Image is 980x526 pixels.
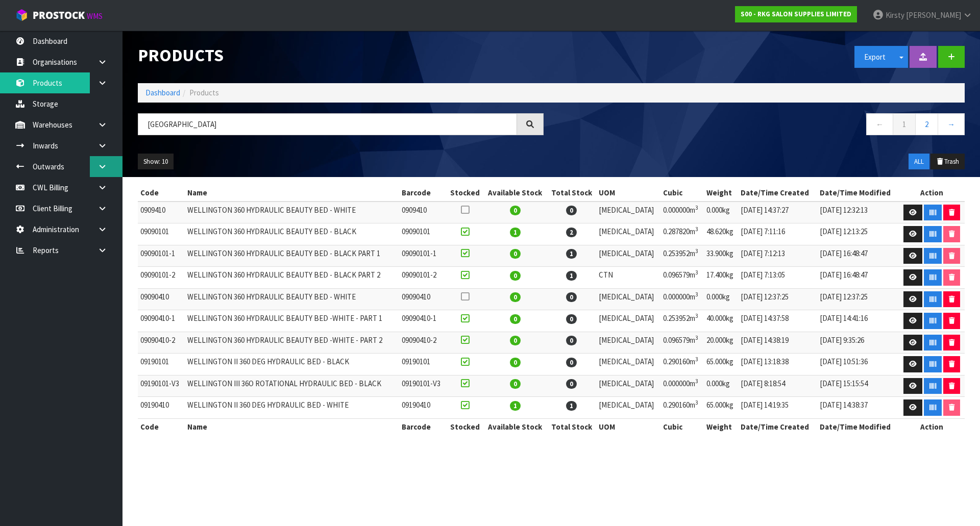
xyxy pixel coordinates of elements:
[695,204,698,211] sup: 3
[915,113,938,135] a: 2
[695,291,698,298] sup: 3
[738,332,817,354] td: [DATE] 14:38:19
[399,223,446,245] td: 09090101
[510,249,521,259] span: 0
[695,356,698,363] sup: 3
[738,397,817,419] td: [DATE] 14:19:35
[510,271,521,281] span: 0
[399,202,446,223] td: 0909410
[596,185,660,201] th: UOM
[738,418,817,435] th: Date/Time Created
[566,292,577,302] span: 0
[145,88,180,97] a: Dashboard
[566,271,577,281] span: 1
[185,267,399,289] td: WELLINGTON 360 HYDRAULIC BEAUTY BED - BLACK PART 2
[399,418,446,435] th: Barcode
[138,113,517,135] input: Search products
[138,418,185,435] th: Code
[817,223,899,245] td: [DATE] 12:13:25
[185,288,399,310] td: WELLINGTON 360 HYDRAULIC BEAUTY BED - WHITE
[817,245,899,267] td: [DATE] 16:48:47
[566,358,577,367] span: 0
[817,375,899,397] td: [DATE] 15:15:54
[138,288,185,310] td: 09090410
[446,185,483,201] th: Stocked
[893,113,916,135] a: 1
[510,358,521,367] span: 0
[399,332,446,354] td: 09090410-2
[695,378,698,385] sup: 3
[817,185,899,201] th: Date/Time Modified
[483,185,547,201] th: Available Stock
[399,397,446,419] td: 09190410
[596,223,660,245] td: [MEDICAL_DATA]
[596,202,660,223] td: [MEDICAL_DATA]
[399,267,446,289] td: 09090101-2
[138,397,185,419] td: 09190410
[566,228,577,237] span: 2
[185,418,399,435] th: Name
[596,375,660,397] td: [MEDICAL_DATA]
[566,401,577,411] span: 1
[138,245,185,267] td: 09090101-1
[695,399,698,406] sup: 3
[817,418,899,435] th: Date/Time Modified
[738,310,817,332] td: [DATE] 14:37:58
[185,375,399,397] td: WELLINGTON III 36O ROTATIONAL HYDRAULIC BED - BLACK
[817,397,899,419] td: [DATE] 14:38:37
[596,397,660,419] td: [MEDICAL_DATA]
[138,354,185,375] td: 09190101
[704,332,739,354] td: 20.000kg
[138,310,185,332] td: 09090410-1
[660,288,704,310] td: 0.000000m
[704,202,739,223] td: 0.000kg
[906,10,961,20] span: [PERSON_NAME]
[138,223,185,245] td: 09090101
[596,418,660,435] th: UOM
[817,332,899,354] td: [DATE] 9:35:26
[704,245,739,267] td: 33.900kg
[854,46,895,68] button: Export
[138,46,544,65] h1: Products
[738,375,817,397] td: [DATE] 8:18:54
[566,314,577,324] span: 0
[738,354,817,375] td: [DATE] 13:18:38
[695,247,698,255] sup: 3
[596,310,660,332] td: [MEDICAL_DATA]
[660,185,704,201] th: Cubic
[817,310,899,332] td: [DATE] 14:41:16
[898,418,965,435] th: Action
[704,418,739,435] th: Weight
[695,226,698,233] sup: 3
[15,9,28,21] img: cube-alt.png
[738,185,817,201] th: Date/Time Created
[660,267,704,289] td: 0.096579m
[660,202,704,223] td: 0.000000m
[33,9,85,22] span: ProStock
[738,245,817,267] td: [DATE] 7:12:13
[596,288,660,310] td: [MEDICAL_DATA]
[138,154,174,170] button: Show: 10
[704,397,739,419] td: 65.000kg
[510,314,521,324] span: 0
[510,292,521,302] span: 0
[735,6,857,22] a: S00 - RKG SALON SUPPLIES LIMITED
[660,245,704,267] td: 0.253952m
[510,401,521,411] span: 1
[185,332,399,354] td: WELLINGTON 360 HYDRAULIC BEAUTY BED -WHITE - PART 2
[138,185,185,201] th: Code
[138,332,185,354] td: 09090410-2
[566,336,577,345] span: 0
[909,154,929,170] button: ALL
[660,332,704,354] td: 0.096579m
[510,206,521,215] span: 0
[399,354,446,375] td: 09190101
[138,202,185,223] td: 0909410
[930,154,965,170] button: Trash
[559,113,965,138] nav: Page navigation
[898,185,965,201] th: Action
[704,267,739,289] td: 17.400kg
[938,113,965,135] a: →
[704,288,739,310] td: 0.000kg
[566,379,577,389] span: 0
